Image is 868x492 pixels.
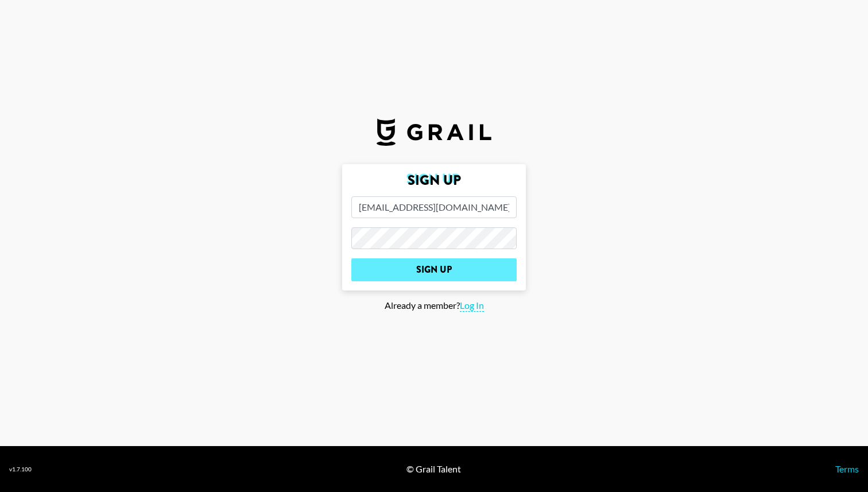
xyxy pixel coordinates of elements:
div: v 1.7.100 [9,466,32,473]
h2: Sign Up [351,173,517,187]
div: © Grail Talent [406,463,461,475]
a: Terms [835,463,859,474]
img: Grail Talent Logo [377,118,491,146]
input: Email [351,196,517,218]
input: Sign Up [351,258,517,281]
div: Already a member? [9,300,859,312]
span: Log In [460,300,484,312]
